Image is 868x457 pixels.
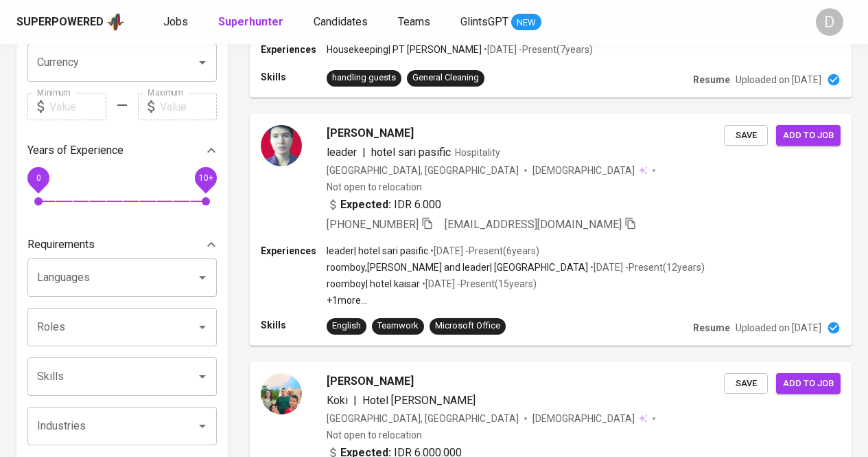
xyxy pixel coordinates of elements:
img: ee7489f38e13eca76033bf3a49e5892a.jpg [261,125,302,166]
span: [PHONE_NUMBER] [327,218,419,231]
span: | [362,144,366,161]
a: Superpoweredapp logo [16,12,125,32]
span: Jobs [163,15,188,28]
p: Not open to relocation [327,428,422,442]
div: IDR 6.000 [327,197,441,213]
span: 10+ [198,173,213,183]
p: • [DATE] - Present ( 12 years ) [588,260,705,274]
span: hotel sari pasific [371,146,451,159]
p: Housekeeping | PT [PERSON_NAME] [327,43,482,56]
div: D [816,8,843,36]
b: Expected: [340,197,391,213]
div: Years of Experience [27,137,217,164]
p: roomboy | hotel kaisar [327,277,420,291]
button: Open [193,53,212,72]
p: Experiences [261,43,327,56]
button: Add to job [776,125,841,146]
p: Resume [693,321,730,335]
p: • [DATE] - Present ( 7 years ) [482,43,593,56]
p: Requirements [27,236,95,253]
button: Open [193,367,212,386]
div: [GEOGRAPHIC_DATA], [GEOGRAPHIC_DATA] [327,164,519,177]
span: Add to job [783,128,834,144]
span: Hotel [PERSON_NAME] [362,394,476,407]
b: Superhunter [218,15,283,28]
div: Requirements [27,231,217,258]
p: Experiences [261,244,327,258]
a: Superhunter [218,14,286,31]
span: [DEMOGRAPHIC_DATA] [532,412,637,425]
input: Value [160,93,217,120]
button: Save [724,125,768,146]
p: +1 more ... [327,293,705,307]
div: English [332,320,361,333]
div: Teamwork [377,320,419,333]
span: Hospitality [455,147,500,158]
span: Save [731,376,761,392]
span: [PERSON_NAME] [327,125,414,142]
span: Add to job [783,376,834,392]
span: | [353,392,357,409]
a: GlintsGPT NEW [460,14,541,31]
div: [GEOGRAPHIC_DATA], [GEOGRAPHIC_DATA] [327,412,519,425]
img: app logo [106,12,125,32]
button: Open [193,268,212,287]
span: NEW [511,16,541,30]
p: Not open to relocation [327,180,422,194]
input: Value [49,93,106,120]
p: Uploaded on [DATE] [736,321,821,335]
span: Teams [398,15,430,28]
a: Teams [398,14,433,31]
span: [EMAIL_ADDRESS][DOMAIN_NAME] [445,218,622,231]
span: [PERSON_NAME] [327,373,414,390]
button: Open [193,416,212,436]
a: Candidates [314,14,371,31]
img: c57468a8-c049-4efb-9fdf-31d9a05dd2a7.jpg [261,373,302,414]
p: • [DATE] - Present ( 6 years ) [428,244,539,258]
button: Add to job [776,373,841,394]
div: Superpowered [16,14,104,30]
p: Years of Experience [27,142,124,159]
span: Koki [327,394,348,407]
button: Open [193,317,212,337]
span: Save [731,128,761,144]
button: Save [724,373,768,394]
span: GlintsGPT [460,15,508,28]
p: roomboy,[PERSON_NAME] and leader | [GEOGRAPHIC_DATA] [327,260,588,274]
div: General Cleaning [412,71,479,85]
span: [DEMOGRAPHIC_DATA] [532,164,637,177]
p: Resume [693,73,730,87]
p: Skills [261,318,327,332]
div: Microsoft Office [435,320,500,333]
p: Skills [261,70,327,84]
span: leader [327,146,357,159]
p: • [DATE] - Present ( 15 years ) [420,277,537,291]
a: [PERSON_NAME]leader|hotel sari pasificHospitality[GEOGRAPHIC_DATA], [GEOGRAPHIC_DATA][DEMOGRAPHIC... [250,114,852,346]
p: Uploaded on [DATE] [736,73,821,87]
div: handling guests [332,71,396,85]
span: Candidates [314,15,368,28]
p: leader | hotel sari pasific [327,244,428,258]
a: Jobs [163,14,191,31]
span: 0 [36,173,40,183]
